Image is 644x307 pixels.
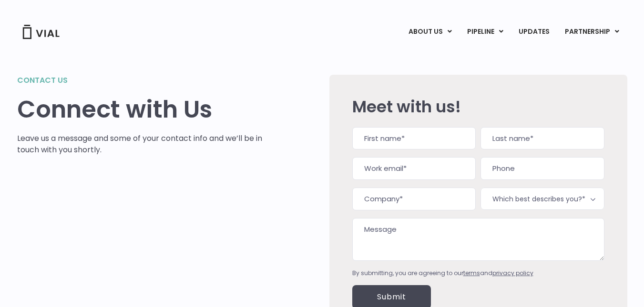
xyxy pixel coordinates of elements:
[463,269,480,277] a: terms
[17,133,263,156] p: Leave us a message and some of your contact info and we’ll be in touch with you shortly.
[480,188,604,210] span: Which best describes you?*
[480,157,604,180] input: Phone
[480,127,604,150] input: Last name*
[511,24,557,40] a: UPDATES
[460,24,511,40] a: PIPELINEMenu Toggle
[352,157,476,180] input: Work email*
[401,24,459,40] a: ABOUT USMenu Toggle
[352,269,604,277] div: By submitting, you are agreeing to our and
[17,75,263,86] h2: Contact us
[22,25,60,39] img: Vial Logo
[17,96,263,123] h1: Connect with Us
[352,98,604,116] h2: Meet with us!
[557,24,627,40] a: PARTNERSHIPMenu Toggle
[492,269,533,277] a: privacy policy
[352,127,476,150] input: First name*
[352,188,476,210] input: Company*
